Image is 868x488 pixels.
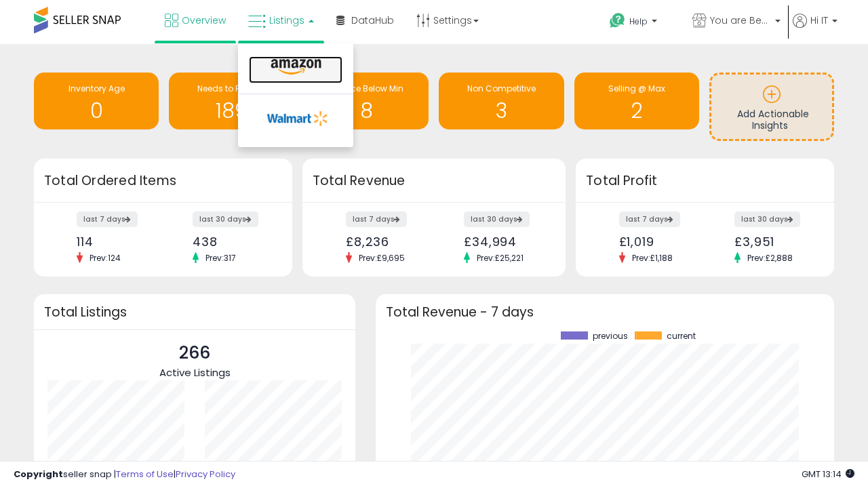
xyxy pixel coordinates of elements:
span: previous [593,331,628,341]
span: Overview [182,14,226,27]
span: Add Actionable Insights [737,107,809,133]
p: 266 [159,340,231,366]
h3: Total Profit [586,171,824,190]
strong: Copyright [14,468,63,481]
label: last 7 days [346,211,407,227]
a: Add Actionable Insights [711,75,832,139]
a: Non Competitive 3 [439,73,564,129]
span: Prev: £1,188 [625,252,679,264]
h3: Total Revenue - 7 days [386,307,824,317]
span: Prev: £25,221 [470,252,530,264]
div: £34,994 [464,235,542,249]
div: seller snap | | [14,468,235,481]
label: last 30 days [193,211,258,227]
div: 114 [77,235,153,249]
span: Inventory Age [68,83,125,94]
h1: 189 [176,100,287,122]
span: Prev: 317 [199,252,243,264]
span: Non Competitive [467,83,536,94]
span: Prev: £2,888 [741,252,800,264]
a: Privacy Policy [176,468,235,481]
label: last 7 days [77,211,138,227]
h3: Total Revenue [313,171,555,190]
span: BB Price Below Min [329,83,403,94]
a: Terms of Use [116,468,174,481]
span: Prev: 124 [83,252,127,264]
a: Help [599,2,680,44]
span: DataHub [351,14,394,27]
span: Active Listings [159,365,231,380]
h1: 8 [311,100,422,122]
i: Get Help [609,12,626,29]
h1: 3 [446,100,557,122]
span: Help [629,16,648,27]
label: last 30 days [734,211,800,227]
a: Needs to Reprice 189 [169,73,294,129]
span: Listings [269,14,304,27]
div: £8,236 [346,235,424,249]
h3: Total Ordered Items [44,171,282,190]
label: last 30 days [464,211,530,227]
h1: 0 [41,100,152,122]
div: 438 [193,235,269,249]
a: BB Price Below Min 8 [304,73,429,129]
span: Needs to Reprice [197,83,266,94]
h1: 2 [581,100,692,122]
a: Selling @ Max 2 [574,73,699,129]
label: last 7 days [619,211,680,227]
span: You are Beautiful ([GEOGRAPHIC_DATA]) [710,14,771,27]
span: Prev: £9,695 [352,252,412,264]
div: £1,019 [619,235,695,249]
a: Hi IT [793,14,837,44]
span: Selling @ Max [608,83,665,94]
h3: Total Listings [44,307,345,317]
a: Inventory Age 0 [34,73,159,129]
span: 2025-09-13 13:14 GMT [802,468,854,481]
span: Hi IT [810,14,828,27]
div: £3,951 [734,235,810,249]
span: current [667,331,696,341]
